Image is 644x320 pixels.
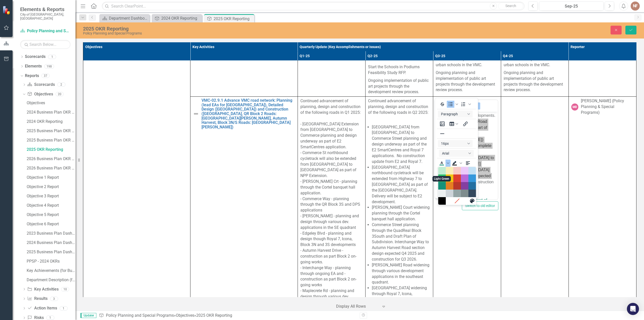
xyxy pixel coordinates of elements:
button: Font Arial [439,150,474,157]
a: Reports [25,73,39,79]
div: 1 [46,316,54,320]
span: 16px [441,141,466,146]
a: Objectives [27,91,53,97]
div: Objectives [27,101,75,105]
a: 2026 Business Plan OKR Summary [25,164,75,172]
a: Objective 2 Report [25,183,75,191]
span: Paragraph [441,112,466,116]
div: Dark Turquoise [438,182,446,190]
li: [GEOGRAPHIC_DATA] widening through Royal 7, Icona, [GEOGRAPHIC_DATA], and 3South developments. [372,285,430,308]
a: Policy Planning and Special Programs [20,28,70,34]
div: Navy Blue [468,190,476,197]
div: 2025 OKR Reporting [214,16,253,22]
a: Key Activities [27,287,58,292]
input: Search ClearPoint... [102,2,525,11]
div: Objective 2 Report [27,185,75,189]
div: Department Dashboard [109,15,148,21]
div: Dark Purple [461,182,468,190]
a: Objective 6 Report [25,220,75,228]
div: Dark Blue [468,182,476,190]
p: Continued advancement of planning, design and construction of the following roads in Q2 2025: [368,98,430,117]
button: Font size 16px [438,140,473,147]
div: Purple [461,174,468,182]
button: Block Paragraph [438,111,473,118]
p: Start the Schools in Podiums Feasibility Study RFP. [368,63,430,77]
a: 2024 OKR Reporting [153,15,201,21]
li: Autumn Harvest Road construction as part of Block 2 ([PERSON_NAME]) expected to be complete Q3 20... [11,7,60,79]
a: Scorecards [25,54,46,60]
div: 2025 OKR Reporting [27,147,75,152]
div: 1 [60,306,68,310]
div: MD [571,103,578,111]
div: Objective 3 Report [27,194,75,198]
div: 2024 OKR Reporting [161,15,201,21]
div: 2026 Business Plan OKR Summaries - for FPDF [27,157,75,161]
a: 2025 Business Plan OKR Summaries - for FPDF [25,136,75,144]
div: 37 [42,74,50,78]
span: Arial [442,151,467,155]
div: 198 [44,64,54,68]
div: Light Blue [468,167,476,174]
a: 2023 Business Plan Dashboard [25,229,75,237]
button: Switch to old editor [462,201,498,210]
button: Insert image [438,120,447,127]
div: Bullet list [447,101,459,108]
div: Light Green [438,167,446,174]
div: Dark Gray [461,190,468,197]
a: 2024 Business Plan Dashboard [25,239,75,247]
li: [GEOGRAPHIC_DATA] northbound cycletrack will be extended from Highway 7 to [GEOGRAPHIC_DATA] as p... [372,165,430,205]
a: Objective 1 Report [25,173,75,182]
a: Objectives [176,313,194,318]
div: Light Red [453,167,461,174]
button: Horizontal line [438,130,447,137]
div: 20 [56,92,64,96]
img: Not Defined [193,111,199,117]
button: Sep-25 [539,2,603,11]
div: Light Gray [438,190,446,197]
div: Objective 4 Report [27,203,75,208]
div: 2025 Business Plan OKR Summaries [27,129,75,133]
button: Strikethrough [438,101,447,108]
div: 2023 Business Plan Dashboard [27,231,75,236]
div: Objective 6 Report [27,222,75,226]
div: 1 [48,55,56,59]
a: Objective 5 Report [25,211,75,219]
button: Insert/edit link [461,120,470,127]
a: 2025 OKR Reporting [25,146,75,154]
a: Results [27,296,47,302]
a: VMC-02.9.1 Advance VMC road network: Planning (lead EAs for [GEOGRAPHIC_DATA]), Detailed Design (... [202,98,295,129]
p: Ongoing implementation of public art projects through the development review process. [368,77,430,95]
div: Blue [468,174,476,182]
div: 10 [61,287,69,291]
span: Updater [80,313,96,318]
div: 2026 Business Plan OKR Summary [27,166,75,170]
div: Gray [453,190,461,197]
button: Align left [464,160,472,167]
div: 2025 Business Plan Dashboard [27,250,75,254]
a: Objectives [25,99,75,107]
div: 2024 Business Plan Dashboard [27,240,75,245]
div: Orange [446,182,453,190]
a: 2024 Business Plan OKR Summaries [25,108,75,116]
div: Green [438,174,446,182]
div: Key Achievements (for Budget Book) - 2025 [27,268,75,273]
a: Key Achievements (for Budget Book) - 2025 [25,267,75,275]
a: Objective 4 Report [25,201,75,209]
div: » » [99,313,356,318]
div: 2025 OKR Reporting [196,313,232,318]
a: 2024 OKR Reporting [25,118,75,126]
div: [PERSON_NAME] (Policy Planning & Special Programs) [581,98,634,116]
a: 2025 Business Plan OKR Summaries [25,127,75,135]
div: 2024 Business Plan OKR Summaries [27,110,75,115]
div: Department Description (for Budget Book) - 2025 [27,278,75,282]
a: 2025 Business Plan Dashboard [25,248,75,256]
div: 2025 OKR Reporting [83,26,397,31]
div: Objective 1 Report [27,175,75,180]
div: Background color Black [451,160,463,167]
a: Action Items [27,305,57,311]
span: Search [505,4,516,8]
div: 3 [50,297,58,301]
button: Custom color [468,197,476,205]
div: Light Yellow [446,167,453,174]
li: [PERSON_NAME] Road widening through various development applications in the southeast quadrant. [372,262,430,285]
